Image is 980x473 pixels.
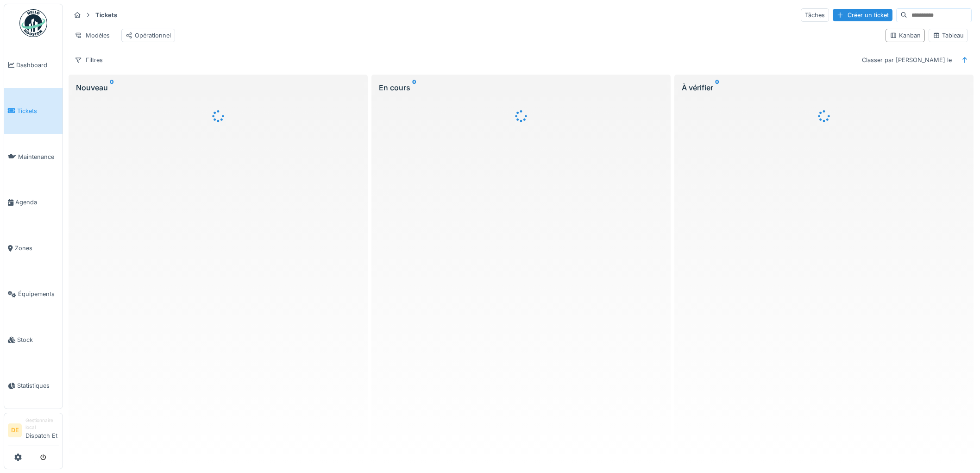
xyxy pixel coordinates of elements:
div: Tableau [933,31,964,40]
div: Gestionnaire local [25,417,59,431]
div: À vérifier [682,82,966,93]
div: Tâches [801,8,829,22]
span: Maintenance [18,152,59,161]
span: Tickets [17,107,59,115]
span: Zones [15,244,59,252]
div: Filtres [70,53,107,67]
a: Zones [4,226,63,271]
span: Agenda [15,198,59,207]
a: Agenda [4,180,63,226]
div: Opérationnel [126,31,171,40]
img: Badge_color-CXgf-gQk.svg [19,9,47,37]
span: Dashboard [16,61,59,69]
li: Dispatch Et [25,417,59,444]
div: Classer par [PERSON_NAME] le [858,53,956,67]
div: Créer un ticket [833,9,892,21]
a: Statistiques [4,363,63,409]
a: Dashboard [4,42,63,88]
a: Stock [4,317,63,363]
a: Maintenance [4,134,63,180]
li: DE [8,423,22,437]
a: Équipements [4,271,63,317]
span: Équipements [18,290,59,298]
sup: 0 [715,82,719,93]
div: Nouveau [76,82,360,93]
strong: Tickets [92,11,121,19]
a: DE Gestionnaire localDispatch Et [8,417,59,446]
span: Stock [17,335,59,344]
span: Statistiques [17,381,59,390]
sup: 0 [412,82,416,93]
div: Modèles [70,29,114,42]
div: Kanban [890,31,921,40]
div: En cours [379,82,663,93]
a: Tickets [4,88,63,134]
sup: 0 [110,82,114,93]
